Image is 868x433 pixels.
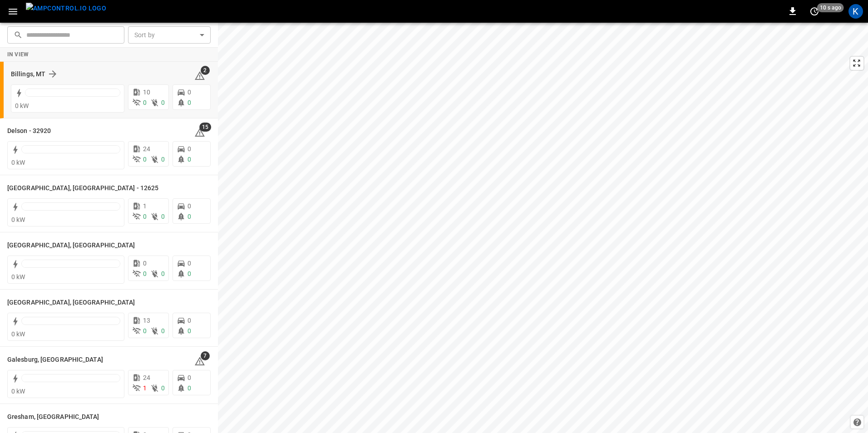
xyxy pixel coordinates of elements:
span: 0 [143,260,147,267]
span: 0 [187,156,191,163]
span: 0 [143,156,147,163]
span: 0 [161,99,165,106]
div: profile-icon [848,4,863,19]
strong: In View [7,51,29,58]
h6: East Orange, NJ - 12625 [7,183,158,193]
span: 0 kW [11,159,25,166]
span: 0 [161,384,165,392]
span: 0 [161,213,165,220]
span: 10 s ago [817,3,844,12]
span: 0 [143,327,147,335]
span: 0 [187,384,191,392]
span: 0 kW [11,330,25,338]
span: 0 kW [11,388,25,395]
h6: El Dorado Springs, MO [7,298,135,308]
span: 15 [199,123,211,132]
span: 0 [187,327,191,335]
span: 0 [161,270,165,277]
h6: Billings, MT [11,69,45,79]
span: 2 [201,66,210,75]
span: 0 [143,270,147,277]
img: ampcontrol.io logo [26,3,106,14]
span: 0 kW [11,216,25,223]
span: 0 kW [11,273,25,280]
span: 0 [143,99,147,106]
span: 1 [143,384,147,392]
span: 0 [187,260,191,267]
span: 0 [187,317,191,324]
span: 0 [187,213,191,220]
h6: Galesburg, IL [7,355,103,365]
h6: Gresham, OR [7,412,99,422]
span: 0 [187,270,191,277]
span: 0 [187,145,191,153]
span: 0 [187,89,191,96]
span: 10 [143,89,150,96]
span: 0 kW [15,102,29,109]
span: 24 [143,145,150,153]
canvas: Map [218,23,868,433]
span: 0 [187,202,191,210]
span: 0 [187,374,191,381]
h6: Delson - 32920 [7,126,51,136]
button: set refresh interval [807,4,822,19]
span: 0 [161,327,165,335]
span: 24 [143,374,150,381]
span: 0 [161,156,165,163]
h6: Edwardsville, IL [7,241,135,251]
span: 0 [143,213,147,220]
span: 1 [143,202,147,210]
span: 7 [201,351,210,360]
span: 13 [143,317,150,324]
span: 0 [187,99,191,106]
